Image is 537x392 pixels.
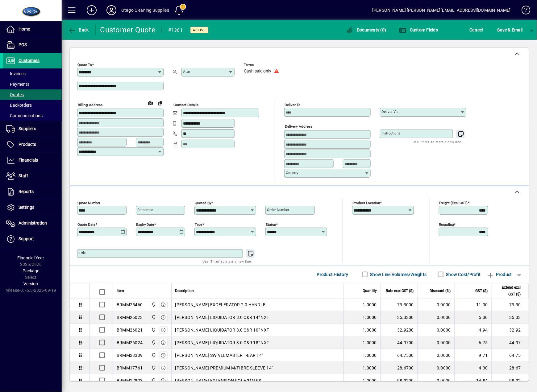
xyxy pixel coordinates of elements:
[18,255,44,260] span: Financial Year
[418,362,455,374] td: 0.0000
[3,37,62,53] a: POS
[267,208,289,212] mat-label: Order number
[492,311,529,324] td: 35.33
[3,121,62,137] a: Suppliers
[455,299,492,311] td: 11.00
[155,98,165,108] button: Copy to Delivery address
[183,69,190,74] mat-label: Attn
[385,365,414,371] div: 28.6700
[286,171,298,175] mat-label: Country
[399,27,438,32] span: Custom Fields
[195,200,211,205] mat-label: Quoted by
[150,377,157,384] span: Head Office
[175,302,266,308] span: [PERSON_NAME] EXCELERATOR 2.0 HANDLE
[385,314,414,320] div: 35.3300
[385,340,414,346] div: 44.9700
[492,336,529,349] td: 44.97
[497,27,500,32] span: S
[314,269,351,280] button: Product History
[244,69,271,74] span: Cash sale only
[484,269,515,280] button: Product
[492,324,529,336] td: 32.92
[381,109,398,114] mat-label: Deliver via
[117,352,143,358] div: BRMM28309
[19,221,47,225] span: Administration
[363,287,377,294] span: Quantity
[82,5,102,16] button: Add
[492,374,529,387] td: 98.92
[369,271,427,278] label: Show Line Volumes/Weights
[363,327,377,333] span: 1.0000
[121,5,169,15] div: Otago Cleaning Supplies
[62,24,96,35] app-page-header-button: Back
[492,299,529,311] td: 73.30
[117,287,124,294] span: Item
[363,365,377,371] span: 1.0000
[3,153,62,168] a: Financials
[19,205,34,210] span: Settings
[497,25,523,35] span: ave & Email
[117,314,143,320] div: BRMM26023
[3,68,62,79] a: Invoices
[150,352,157,359] span: Head Office
[3,89,62,100] a: Quotes
[445,271,481,278] label: Show Cost/Profit
[117,365,143,371] div: BRMM17761
[24,281,38,286] span: Version
[398,24,440,35] button: Custom Fields
[150,339,157,346] span: Head Office
[266,222,276,226] mat-label: Status
[418,336,455,349] td: 0.0000
[381,131,400,135] mat-label: Instructions
[455,374,492,387] td: 14.84
[19,142,36,147] span: Products
[117,378,143,384] div: BRMM17823
[117,327,143,333] div: BRMM26021
[363,352,377,358] span: 1.0000
[6,82,29,87] span: Payments
[150,314,157,321] span: Head Office
[117,340,143,346] div: BRMM26024
[19,173,28,178] span: Staff
[418,349,455,362] td: 0.0000
[386,287,414,294] span: Rate excl GST ($)
[136,222,154,226] mat-label: Expiry date
[23,268,39,273] span: Package
[3,137,62,152] a: Products
[3,231,62,247] a: Support
[385,352,414,358] div: 64.7500
[413,138,461,145] mat-hint: Use 'Enter' to start a new line
[3,184,62,200] a: Reports
[168,25,183,35] div: #1361
[492,362,529,374] td: 28.67
[244,63,281,67] span: Terms
[6,71,26,76] span: Invoices
[175,365,273,371] span: [PERSON_NAME] PREMIUM M/FIBRE SLEEVE 14"
[317,270,348,279] span: Product History
[79,251,86,255] mat-label: Title
[175,340,269,346] span: [PERSON_NAME] LIQUIDATOR 3.0 C&R 18" NXT
[496,284,521,298] span: Extend excl GST ($)
[455,311,492,324] td: 5.30
[517,1,529,21] a: Knowledge Base
[19,42,27,47] span: POS
[203,258,251,265] mat-hint: Use 'Enter' to start a new line
[68,27,89,32] span: Back
[19,236,34,241] span: Support
[363,378,377,384] span: 1.0000
[3,200,62,215] a: Settings
[352,200,380,205] mat-label: Product location
[492,349,529,362] td: 64.75
[175,327,269,333] span: [PERSON_NAME] LIQUIDATOR 3.0 C&R 10" NXT
[195,222,202,226] mat-label: Type
[3,79,62,89] a: Payments
[3,100,62,110] a: Backorders
[150,301,157,308] span: Head Office
[6,92,24,97] span: Quotes
[494,24,526,35] button: Save & Email
[430,287,451,294] span: Discount (%)
[77,63,92,67] mat-label: Quote To
[439,222,454,226] mat-label: Rounding
[19,126,36,131] span: Suppliers
[145,98,155,108] a: View on map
